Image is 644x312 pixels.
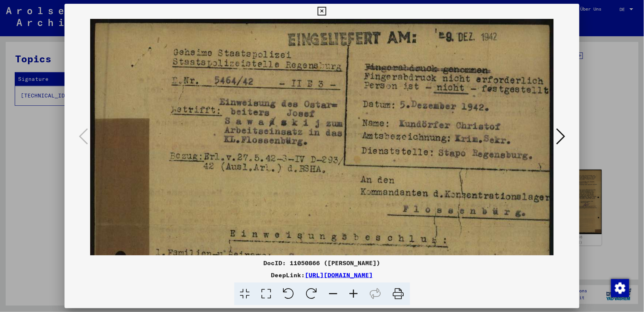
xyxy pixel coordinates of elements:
[611,279,629,297] div: Zustimmung ändern
[305,271,373,279] a: [URL][DOMAIN_NAME]
[611,279,629,297] img: Zustimmung ändern
[65,270,580,280] div: DeepLink:
[65,258,580,267] div: DocID: 11050866 ([PERSON_NAME])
